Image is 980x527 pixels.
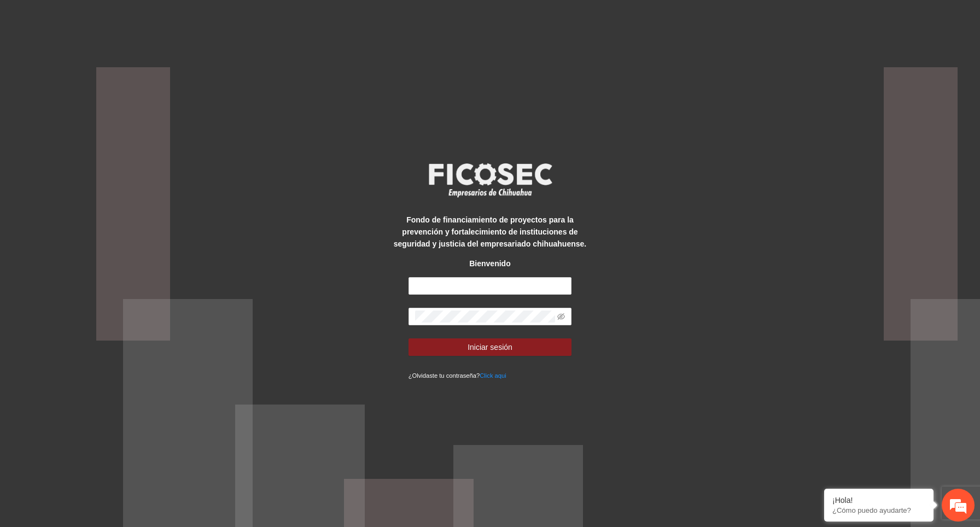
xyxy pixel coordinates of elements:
[409,338,572,356] button: Iniciar sesión
[422,160,558,200] img: logo
[832,496,925,505] div: ¡Hola!
[409,372,506,379] small: ¿Olvidaste tu contraseña?
[394,215,586,248] strong: Fondo de financiamiento de proyectos para la prevención y fortalecimiento de instituciones de seg...
[832,506,925,514] p: ¿Cómo puedo ayudarte?
[480,372,506,379] a: Click aqui
[557,313,565,320] span: eye-invisible
[469,259,510,268] strong: Bienvenido
[468,341,512,353] span: Iniciar sesión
